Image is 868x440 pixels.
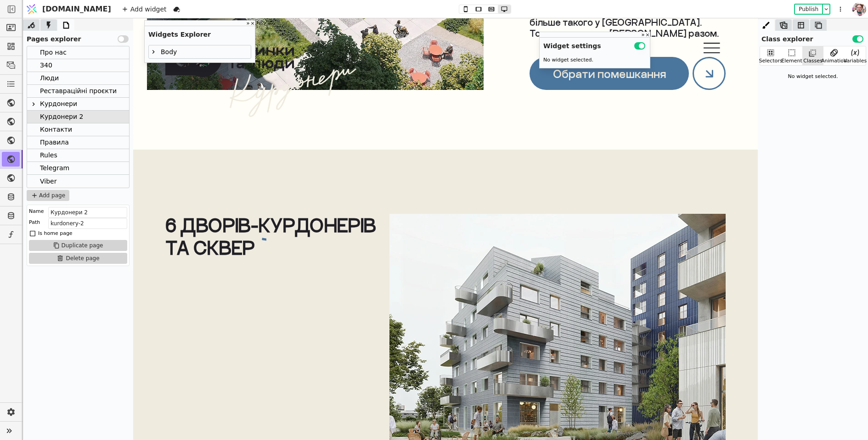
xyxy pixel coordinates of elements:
[420,49,533,62] div: Обрати помешкання
[40,59,52,72] div: З40
[40,46,67,59] div: Про нас
[40,136,69,149] div: Правила
[758,31,868,44] div: Class explorer
[40,149,57,162] div: Rules
[27,190,69,201] button: Add page
[42,4,111,15] span: [DOMAIN_NAME]
[760,69,866,84] div: No widget selected.
[27,72,129,85] div: Люди
[27,46,129,59] div: Про нас
[29,240,127,251] button: Duplicate page
[23,31,133,44] div: Pages explorer
[38,229,73,238] div: Is home page
[821,57,847,65] div: Animation
[40,123,72,136] div: Контакти
[29,218,40,227] div: Path
[27,162,129,175] div: Telegram
[27,98,129,111] div: Курдонери
[27,85,129,98] div: Реставраційні проєкти
[27,149,129,162] div: Rules
[781,57,802,65] div: Element
[27,175,129,188] div: Viber
[40,72,59,84] div: Люди
[396,39,556,72] a: Обрати помешкання
[27,111,129,123] div: Курдонери 2
[803,57,822,65] div: Classes
[40,175,56,188] div: Viber
[540,53,650,68] div: No widget selected.
[32,195,248,240] div: 6 дворів-курдонерів та сквер
[145,26,255,39] div: Widgets Explorer
[40,98,77,110] div: Курдонери
[25,0,39,18] img: Logo
[40,85,117,97] div: Реставраційні проєкти
[158,45,177,58] div: Body
[852,1,866,17] img: 1611404642663-DSC_1169-po-%D1%81cropped.jpg
[844,57,867,65] div: Variables
[540,38,650,51] div: Widget settings
[149,45,251,58] div: Body
[23,0,116,18] a: [DOMAIN_NAME]
[29,207,44,216] div: Name
[119,4,169,15] div: Add widget
[40,111,83,123] div: Курдонери 2
[795,5,822,14] button: Publish
[29,253,127,264] button: Delete page
[759,57,783,65] div: Selectors
[27,59,129,72] div: З40
[40,162,69,174] div: Telegram
[27,123,129,136] div: Контакти
[27,136,129,149] div: Правила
